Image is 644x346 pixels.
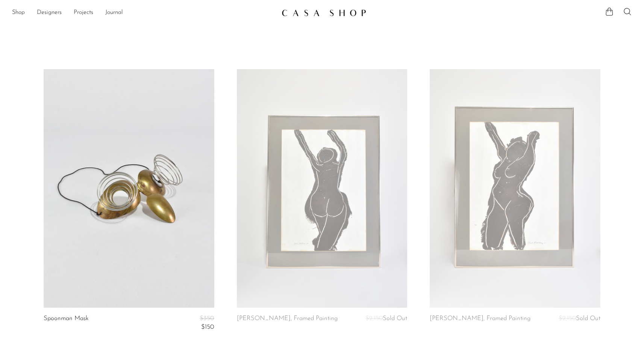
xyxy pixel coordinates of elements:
[237,315,338,323] a: [PERSON_NAME], Framed Painting
[576,315,600,322] span: Sold Out
[201,324,214,330] span: $150
[37,8,62,18] a: Designers
[105,8,123,18] a: Journal
[430,315,530,323] a: [PERSON_NAME], Framed Painting
[12,8,25,18] a: Shop
[12,6,276,19] nav: Desktop navigation
[200,315,214,322] span: $350
[44,315,89,331] a: Spoonman Mask
[559,315,576,322] span: $2,150
[74,8,93,18] a: Projects
[365,315,383,322] span: $2,150
[12,6,276,19] ul: NEW HEADER MENU
[383,315,407,322] span: Sold Out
